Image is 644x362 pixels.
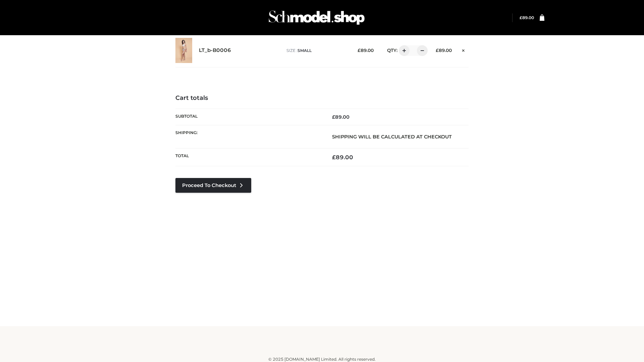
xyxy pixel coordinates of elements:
[175,178,251,193] a: Proceed to Checkout
[266,4,367,31] img: Schmodel Admin 964
[175,148,322,166] th: Total
[358,48,361,53] span: £
[332,154,336,161] span: £
[175,125,322,148] th: Shipping:
[332,114,335,120] span: £
[175,38,192,63] img: LT_b-B0006 - SMALL
[175,109,322,125] th: Subtotal
[332,134,452,140] strong: Shipping will be calculated at checkout
[332,154,353,161] bdi: 89.00
[332,114,350,120] bdi: 89.00
[459,45,469,54] a: Remove this item
[520,15,534,20] a: £89.00
[286,48,347,54] p: size :
[436,48,452,53] bdi: 89.00
[520,15,534,20] bdi: 89.00
[175,95,469,102] h4: Cart totals
[298,48,312,53] span: SMALL
[520,15,522,20] span: £
[436,48,439,53] span: £
[380,45,425,56] div: QTY:
[358,48,374,53] bdi: 89.00
[199,47,231,54] a: LT_b-B0006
